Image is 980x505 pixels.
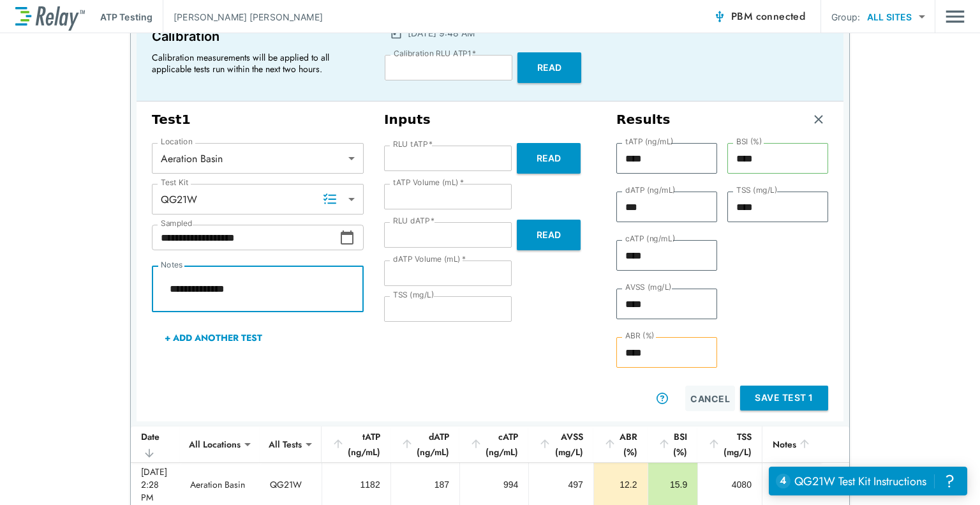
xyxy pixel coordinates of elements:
[625,283,672,292] label: AVSS (mg/L)
[736,137,762,146] label: BSI (%)
[604,478,637,491] div: 12.2
[100,10,152,24] p: ATP Testing
[393,290,434,299] label: TSS (mg/L)
[658,478,688,491] div: 15.9
[658,429,688,460] div: BSI (%)
[180,432,249,457] div: All Locations
[625,137,674,146] label: tATP (ng/mL)
[260,432,311,457] div: All Tests
[394,49,476,58] label: Calibration RLU ATP1
[731,8,805,26] span: PBM
[685,386,735,411] button: Cancel
[625,234,675,243] label: cATP (ng/mL)
[946,4,965,29] img: Drawer Icon
[152,146,364,171] div: Aeration Basin
[174,10,323,24] p: [PERSON_NAME] [PERSON_NAME]
[152,52,356,75] p: Calibration measurements will be applied to all applicable tests run within the next two hours.
[401,478,449,491] div: 187
[713,10,726,23] img: Connected Icon
[708,478,752,491] div: 4080
[625,331,655,340] label: ABR (%)
[152,322,275,353] button: + Add Another Test
[141,465,170,504] div: [DATE] 2:28 PM
[538,429,583,460] div: AVSS (mg/L)
[517,143,581,174] button: Read
[470,429,518,460] div: cATP (ng/mL)
[625,186,676,195] label: dATP (ng/mL)
[946,4,965,29] button: Main menu
[393,255,466,264] label: dATP Volume (mL)
[152,26,362,47] p: Calibration
[740,386,828,411] button: Save Test 1
[332,429,380,460] div: tATP (ng/mL)
[393,216,434,225] label: RLU dATP
[161,137,193,146] label: Location
[604,429,637,460] div: ABR (%)
[831,10,860,24] p: Group:
[152,186,364,212] div: QG21W
[390,27,403,40] img: Calender Icon
[161,178,189,187] label: Test Kit
[161,219,193,228] label: Sampled
[131,426,180,463] th: Date
[812,113,825,126] img: Remove
[769,467,967,495] iframe: Resource center
[517,220,581,250] button: Read
[756,9,806,24] span: connected
[332,478,380,491] div: 1182
[470,478,518,491] div: 994
[708,429,752,460] div: TSS (mg/L)
[616,112,671,128] h3: Results
[408,26,475,40] p: [DATE] 9:48 AM
[539,478,583,491] div: 497
[15,3,85,31] img: LuminUltra Relay
[161,260,182,269] label: Notes
[708,4,810,29] button: PBM connected
[736,186,778,195] label: TSS (mg/L)
[517,52,581,83] button: Read
[773,437,811,452] div: Notes
[393,178,464,187] label: tATP Volume (mL)
[152,225,339,250] input: Choose date, selected date is Sep 12, 2025
[393,140,433,149] label: RLU tATP
[384,112,596,128] h3: Inputs
[152,112,364,128] h3: Test 1
[401,429,449,460] div: dATP (ng/mL)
